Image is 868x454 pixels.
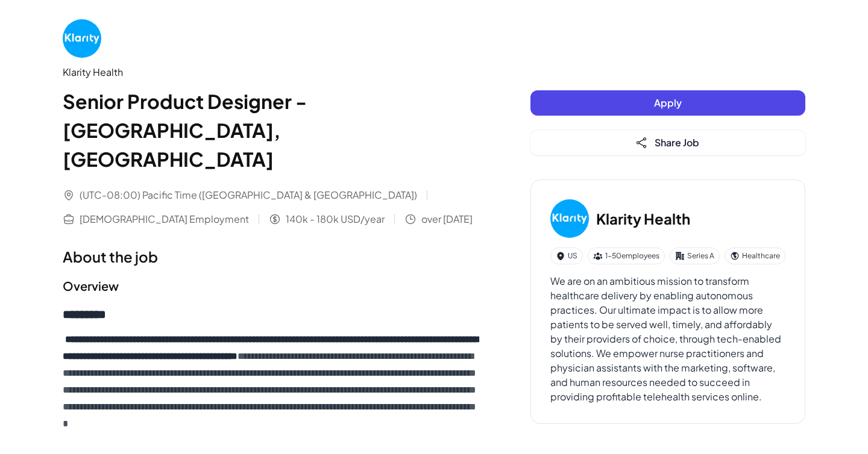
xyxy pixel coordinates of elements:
div: Healthcare [725,247,785,264]
div: Series A [670,247,720,264]
span: (UTC-08:00) Pacific Time ([GEOGRAPHIC_DATA] & [GEOGRAPHIC_DATA]) [80,188,417,202]
div: 1-50 employees [588,247,665,264]
img: Kl [63,19,101,58]
div: Klarity Health [63,65,482,79]
span: 140k - 180k USD/year [286,212,385,226]
h3: Klarity Health [596,208,690,229]
h2: Overview [63,277,482,295]
span: Share Job [655,136,699,149]
h1: Senior Product Designer - [GEOGRAPHIC_DATA], [GEOGRAPHIC_DATA] [63,87,482,173]
h1: About the job [63,246,482,267]
span: Apply [654,96,682,109]
img: Kl [550,199,589,238]
button: Apply [530,90,805,116]
div: US [550,247,583,264]
span: over [DATE] [421,212,473,226]
div: We are on an ambitious mission to transform healthcare delivery by enabling autonomous practices.... [550,274,785,404]
button: Share Job [530,130,805,155]
span: [DEMOGRAPHIC_DATA] Employment [80,212,249,226]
